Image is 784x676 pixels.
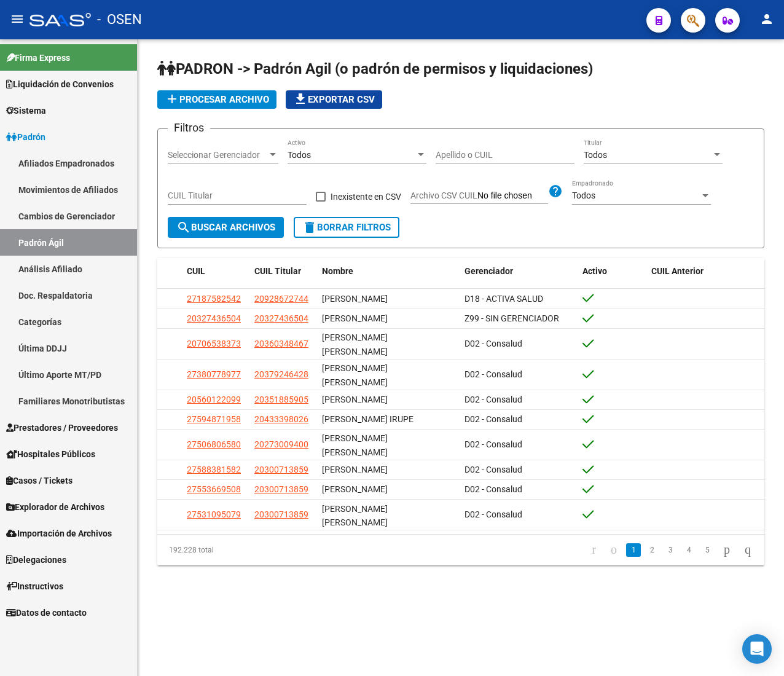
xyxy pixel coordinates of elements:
span: D02 - Consalud [465,509,522,519]
button: Exportar CSV [286,90,382,109]
span: [PERSON_NAME] [PERSON_NAME] [322,504,388,528]
span: Seleccionar Gerenciador [168,150,267,160]
span: 20300713859 [254,465,308,474]
mat-icon: delete [302,220,317,235]
span: Todos [572,191,595,200]
span: Delegaciones [6,553,66,567]
datatable-header-cell: Gerenciador [460,258,578,285]
datatable-header-cell: CUIL Titular [249,258,317,285]
span: [PERSON_NAME] IRUPE [322,414,414,424]
li: page 1 [624,540,643,560]
span: 27187582542 [187,294,241,304]
span: 20300713859 [254,484,308,494]
span: D18 - ACTIVA SALUD [465,294,543,304]
mat-icon: help [548,184,563,198]
span: D02 - Consalud [465,439,522,449]
span: D02 - Consalud [465,484,522,494]
span: - OSEN [97,6,142,33]
li: page 5 [698,540,716,560]
span: Todos [584,150,607,160]
span: Procesar archivo [165,94,269,105]
span: Archivo CSV CUIL [410,191,477,200]
datatable-header-cell: Nombre [317,258,460,285]
span: Z99 - SIN GERENCIADOR [465,313,559,323]
span: D02 - Consalud [465,339,522,348]
datatable-header-cell: CUIL [182,258,249,285]
span: Instructivos [6,580,63,593]
span: Prestadores / Proveedores [6,421,118,434]
span: PADRON -> Padrón Agil (o padrón de permisos y liquidaciones) [157,60,593,77]
span: Sistema [6,104,46,117]
mat-icon: person [759,12,774,26]
span: 20928672744 [254,294,308,304]
li: page 2 [643,540,661,560]
span: [PERSON_NAME] [PERSON_NAME] [322,363,388,387]
span: 27506806580 [187,439,241,449]
span: 20273009400 [254,439,308,449]
span: [PERSON_NAME] [322,395,388,404]
button: Procesar archivo [157,90,276,109]
button: Buscar Archivos [168,217,284,238]
span: Importación de Archivos [6,527,112,540]
span: 20360348467 [254,339,308,348]
a: go to last page [739,543,756,557]
span: Inexistente en CSV [331,189,401,204]
span: 20433398026 [254,414,308,424]
span: D02 - Consalud [465,369,522,379]
span: 27594871958 [187,414,241,424]
input: Archivo CSV CUIL [477,191,548,202]
mat-icon: search [176,220,191,235]
span: Firma Express [6,51,70,65]
mat-icon: menu [10,12,25,26]
span: 20327436504 [254,313,308,323]
span: Datos de contacto [6,606,87,619]
span: Activo [582,266,607,276]
span: Buscar Archivos [176,222,275,233]
span: CUIL [187,266,205,276]
span: Borrar Filtros [302,222,391,233]
a: go to next page [718,543,735,557]
span: D02 - Consalud [465,414,522,424]
mat-icon: add [165,92,179,106]
h3: Filtros [168,119,210,136]
span: [PERSON_NAME] [322,484,388,494]
span: [PERSON_NAME] [PERSON_NAME] [322,433,388,457]
div: 192.228 total [157,535,276,565]
span: Todos [288,150,311,160]
span: 27531095079 [187,509,241,519]
a: 3 [663,543,678,557]
span: Casos / Tickets [6,474,73,487]
span: 20351885905 [254,395,308,404]
button: Borrar Filtros [294,217,399,238]
div: Open Intercom Messenger [742,634,772,664]
span: Explorador de Archivos [6,500,104,514]
datatable-header-cell: Activo [578,258,646,285]
span: 20379246428 [254,369,308,379]
span: Nombre [322,266,353,276]
span: D02 - Consalud [465,465,522,474]
mat-icon: file_download [293,92,308,106]
span: Padrón [6,130,45,144]
a: go to previous page [605,543,622,557]
span: Liquidación de Convenios [6,77,114,91]
a: 5 [700,543,715,557]
span: 27553669508 [187,484,241,494]
span: 20327436504 [187,313,241,323]
span: Gerenciador [465,266,513,276]
a: 1 [626,543,641,557]
span: D02 - Consalud [465,395,522,404]
li: page 3 [661,540,680,560]
span: CUIL Titular [254,266,301,276]
span: [PERSON_NAME] [PERSON_NAME] [322,332,388,356]
datatable-header-cell: CUIL Anterior [646,258,764,285]
span: CUIL Anterior [651,266,704,276]
span: 27380778977 [187,369,241,379]
a: go to first page [586,543,602,557]
span: [PERSON_NAME] [322,294,388,304]
span: 20706538373 [187,339,241,348]
a: 4 [681,543,696,557]
span: 20560122099 [187,395,241,404]
span: 27588381582 [187,465,241,474]
span: Hospitales Públicos [6,447,95,461]
li: page 4 [680,540,698,560]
